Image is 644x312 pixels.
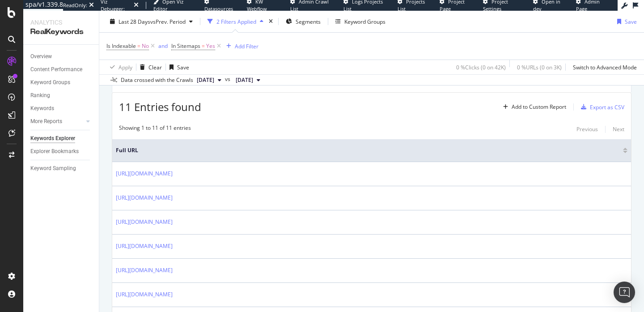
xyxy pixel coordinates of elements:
[119,99,201,114] span: 11 Entries found
[296,17,321,25] span: Segments
[569,60,637,74] button: Switch to Advanced Mode
[30,134,75,143] div: Keywords Explorer
[119,63,132,71] div: Apply
[119,124,191,135] div: Showing 1 to 11 of 11 entries
[116,169,173,178] a: [URL][DOMAIN_NAME]
[116,218,173,227] a: [URL][DOMAIN_NAME]
[30,117,62,126] div: More Reports
[225,75,232,83] span: vs
[30,117,84,126] a: More Reports
[136,60,162,74] button: Clear
[106,42,136,50] span: Is Indexable
[63,2,87,9] div: ReadOnly:
[30,164,76,173] div: Keyword Sampling
[344,17,386,25] div: Keyword Groups
[30,104,93,113] a: Keywords
[577,100,624,114] button: Export as CSV
[30,52,52,61] div: Overview
[177,63,189,71] div: Save
[613,125,624,133] div: Next
[142,40,149,52] span: No
[30,27,92,37] div: RealKeywords
[235,42,258,50] div: Add Filter
[30,18,92,27] div: Analytics
[282,14,324,29] button: Segments
[137,42,140,50] span: =
[614,282,635,303] div: Open Intercom Messenger
[573,63,637,71] div: Switch to Advanced Mode
[119,17,150,25] span: Last 28 Days
[30,52,93,61] a: Overview
[193,75,225,85] button: [DATE]
[116,146,621,154] span: Full URL
[148,63,162,71] div: Clear
[158,42,168,50] div: and
[171,42,200,50] span: In Sitemaps
[166,60,189,74] button: Save
[30,65,93,74] a: Content Performance
[232,75,264,85] button: [DATE]
[576,124,598,135] button: Previous
[223,41,258,51] button: Add Filter
[116,242,173,251] a: [URL][DOMAIN_NAME]
[150,17,186,25] span: vs Prev. Period
[116,266,173,275] a: [URL][DOMAIN_NAME]
[236,76,253,84] span: 2025 Sep. 8th
[576,125,598,133] div: Previous
[30,78,70,87] div: Keyword Groups
[204,14,267,29] button: 2 Filters Applied
[30,147,79,156] div: Explorer Bookmarks
[116,193,173,202] a: [URL][DOMAIN_NAME]
[500,100,566,114] button: Add to Custom Report
[590,103,624,111] div: Export as CSV
[30,104,54,113] div: Keywords
[625,17,637,25] div: Save
[30,91,93,100] a: Ranking
[613,124,624,135] button: Next
[121,76,193,84] div: Data crossed with the Crawls
[204,5,233,12] span: Datasources
[332,14,389,29] button: Keyword Groups
[512,104,566,110] div: Add to Custom Report
[456,63,506,71] div: 0 % Clicks ( 0 on 42K )
[30,134,93,143] a: Keywords Explorer
[197,76,214,84] span: 2025 Oct. 6th
[30,164,93,173] a: Keyword Sampling
[202,42,205,50] span: =
[106,60,132,74] button: Apply
[30,78,93,87] a: Keyword Groups
[158,42,168,50] button: and
[30,91,50,100] div: Ranking
[206,40,215,52] span: Yes
[30,65,82,74] div: Content Performance
[614,14,637,29] button: Save
[517,63,562,71] div: 0 % URLs ( 0 on 3K )
[216,17,256,25] div: 2 Filters Applied
[116,290,173,299] a: [URL][DOMAIN_NAME]
[106,14,196,29] button: Last 28 DaysvsPrev. Period
[30,147,93,156] a: Explorer Bookmarks
[267,17,275,26] div: times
